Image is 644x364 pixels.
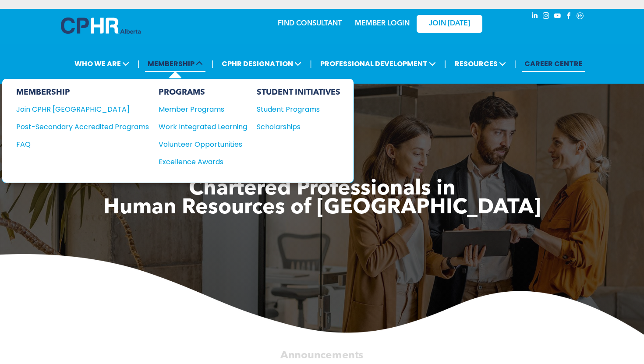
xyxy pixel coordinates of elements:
[145,56,205,72] span: MEMBERSHIP
[16,139,136,150] div: FAQ
[257,121,332,132] div: Scholarships
[564,11,573,23] a: facebook
[16,121,149,132] a: Post-Secondary Accredited Programs
[257,104,332,115] div: Student Programs
[189,179,456,200] span: Chartered Professionals in
[159,156,247,167] a: Excellence Awards
[318,56,439,72] span: PROFESSIONAL DEVELOPMENT
[452,56,509,72] span: RESOURCES
[159,104,238,115] div: Member Programs
[159,88,247,97] div: PROGRAMS
[552,11,562,23] a: youtube
[159,121,247,132] a: Work Integrated Learning
[159,104,247,115] a: Member Programs
[280,350,364,360] span: Announcements
[103,198,541,219] span: Human Resources of [GEOGRAPHIC_DATA]
[257,104,340,115] a: Student Programs
[444,55,446,73] li: |
[16,121,136,132] div: Post-Secondary Accredited Programs
[16,104,136,115] div: Join CPHR [GEOGRAPHIC_DATA]
[417,15,482,33] a: JOIN [DATE]
[522,56,585,72] a: CAREER CENTRE
[16,139,149,150] a: FAQ
[429,20,470,28] span: JOIN [DATE]
[159,121,238,132] div: Work Integrated Learning
[278,20,342,27] a: FIND CONSULTANT
[310,55,312,73] li: |
[219,56,304,72] span: CPHR DESIGNATION
[575,11,585,23] a: Social network
[72,56,132,72] span: WHO WE ARE
[541,11,551,23] a: instagram
[257,121,340,132] a: Scholarships
[257,88,340,97] div: STUDENT INITIATIVES
[159,139,238,150] div: Volunteer Opportunities
[355,20,410,27] a: MEMBER LOGIN
[159,139,247,150] a: Volunteer Opportunities
[138,55,140,73] li: |
[159,156,238,167] div: Excellence Awards
[514,55,517,73] li: |
[16,104,149,115] a: Join CPHR [GEOGRAPHIC_DATA]
[211,55,213,73] li: |
[530,11,539,23] a: linkedin
[16,88,149,97] div: MEMBERSHIP
[61,18,141,34] img: A blue and white logo for cp alberta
